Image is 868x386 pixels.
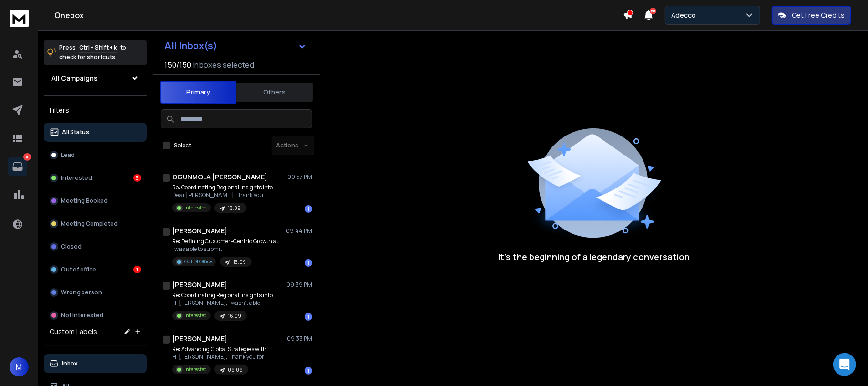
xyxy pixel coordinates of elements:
[671,10,700,20] p: Adecco
[44,69,147,88] button: All Campaigns
[305,259,312,267] div: 1
[772,6,851,25] button: Get Free Credits
[286,227,312,235] p: 09:44 PM
[172,184,273,191] p: Re: Coordinating Regional Insights into
[78,42,118,53] span: Ctrl + Shift + k
[23,153,31,161] p: 4
[61,243,82,250] p: Closed
[44,214,147,233] button: Meeting Completed
[10,357,29,376] button: M
[61,197,108,205] p: Meeting Booked
[233,259,246,266] p: 13.09
[172,353,266,361] p: Hi [PERSON_NAME], Thank you for
[44,237,147,256] button: Closed
[61,151,75,159] p: Lead
[184,204,207,211] p: Interested
[164,41,217,51] h1: All Inbox(s)
[174,142,191,149] label: Select
[54,10,623,21] h1: Onebox
[833,353,856,376] div: Open Intercom Messenger
[172,226,227,236] h1: [PERSON_NAME]
[236,82,313,103] button: Others
[172,172,267,182] h1: OGUNMOLA [PERSON_NAME]
[286,281,312,289] p: 09:39 PM
[172,299,273,307] p: Hi [PERSON_NAME], I wasn't able
[44,123,147,142] button: All Status
[228,366,243,374] p: 09.09
[172,280,227,290] h1: [PERSON_NAME]
[305,205,312,213] div: 1
[184,258,212,265] p: Out Of Office
[172,245,278,253] p: I was able to submit
[44,146,147,165] button: Lead
[650,8,656,14] span: 50
[499,250,690,263] p: It’s the beginning of a legendary conversation
[172,238,278,245] p: Re: Defining Customer-Centric Growth at
[44,283,147,302] button: Wrong person
[61,174,92,182] p: Interested
[50,327,97,336] h3: Custom Labels
[61,266,96,273] p: Out of office
[44,354,147,373] button: Inbox
[133,174,141,182] div: 3
[62,360,78,367] p: Inbox
[160,81,236,104] button: Primary
[193,59,254,71] h3: Inboxes selected
[59,43,126,62] p: Press to check for shortcuts.
[792,10,845,20] p: Get Free Credits
[287,173,312,181] p: 09:57 PM
[44,168,147,188] button: Interested3
[44,191,147,210] button: Meeting Booked
[44,104,147,117] h3: Filters
[61,289,102,296] p: Wrong person
[62,128,89,136] p: All Status
[157,36,314,55] button: All Inbox(s)
[172,292,273,299] p: Re: Coordinating Regional Insights into
[61,220,118,228] p: Meeting Completed
[164,59,191,71] span: 150 / 150
[51,73,98,83] h1: All Campaigns
[184,366,207,373] p: Interested
[44,260,147,279] button: Out of office1
[287,335,312,343] p: 09:33 PM
[133,266,141,273] div: 1
[184,312,207,319] p: Interested
[61,312,103,319] p: Not Interested
[228,205,241,212] p: 13.09
[305,367,312,375] div: 1
[8,157,27,176] a: 4
[228,313,241,320] p: 16.09
[172,334,227,344] h1: [PERSON_NAME]
[10,10,29,27] img: logo
[172,345,266,353] p: Re: Advancing Global Strategies with
[305,313,312,321] div: 1
[172,191,273,199] p: Dear [PERSON_NAME], Thank you
[44,306,147,325] button: Not Interested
